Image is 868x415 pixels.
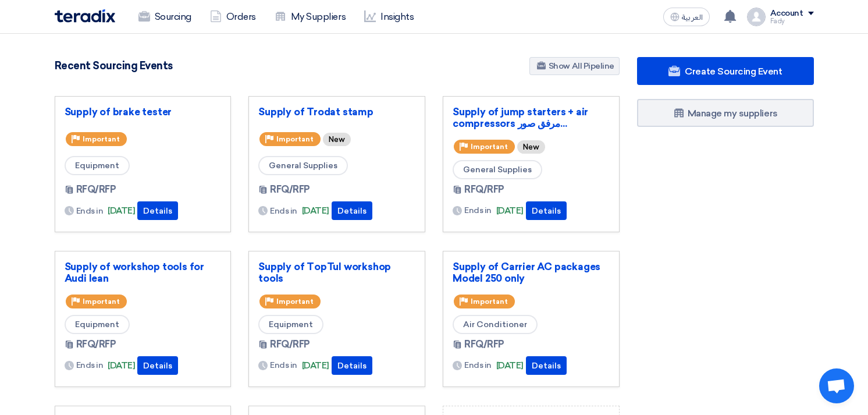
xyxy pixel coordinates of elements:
[270,338,310,352] span: RFQ/RFP
[464,204,492,217] span: Ends in
[258,106,415,118] a: Supply of Trodat stamp
[770,18,814,24] div: Fady
[464,183,504,197] span: RFQ/RFP
[55,59,173,72] h4: Recent Sourcing Events
[270,359,297,371] span: Ends in
[332,201,372,220] button: Details
[453,261,610,284] a: Supply of Carrier AC packages Model 250 only
[355,4,423,30] a: Insights
[663,8,710,26] button: العربية
[332,356,372,375] button: Details
[529,57,620,75] a: Show All Pipeline
[265,4,355,30] a: My Suppliers
[137,201,178,220] button: Details
[55,9,115,23] img: Teradix logo
[270,183,310,197] span: RFQ/RFP
[526,201,567,220] button: Details
[83,297,120,306] span: Important
[770,9,803,19] div: Account
[258,315,323,334] span: Equipment
[129,4,201,30] a: Sourcing
[65,106,222,118] a: Supply of brake tester
[302,204,329,218] span: [DATE]
[258,156,348,175] span: General Supplies
[65,261,222,284] a: Supply of workshop tools for Audi lean
[453,315,538,334] span: Air Conditioner
[108,204,135,218] span: [DATE]
[76,183,116,197] span: RFQ/RFP
[819,368,854,403] div: Open chat
[496,359,524,373] span: [DATE]
[682,13,703,22] span: العربية
[464,338,504,352] span: RFQ/RFP
[65,315,130,334] span: Equipment
[453,106,610,129] a: Supply of jump starters + air compressors مرفق صور...
[76,338,116,352] span: RFQ/RFP
[526,356,567,375] button: Details
[685,66,782,77] span: Create Sourcing Event
[496,204,524,218] span: [DATE]
[65,156,130,175] span: Equipment
[302,359,329,373] span: [DATE]
[323,133,351,146] div: New
[637,99,814,127] a: Manage my suppliers
[453,160,542,179] span: General Supplies
[471,297,508,306] span: Important
[137,356,178,375] button: Details
[76,205,104,217] span: Ends in
[258,261,415,284] a: Supply of TopTul workshop tools
[83,135,120,143] span: Important
[76,359,104,371] span: Ends in
[201,4,265,30] a: Orders
[471,143,508,151] span: Important
[517,140,545,154] div: New
[747,8,766,26] img: profile_test.png
[276,297,314,306] span: Important
[108,359,135,373] span: [DATE]
[464,359,492,371] span: Ends in
[276,135,314,143] span: Important
[270,205,297,217] span: Ends in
